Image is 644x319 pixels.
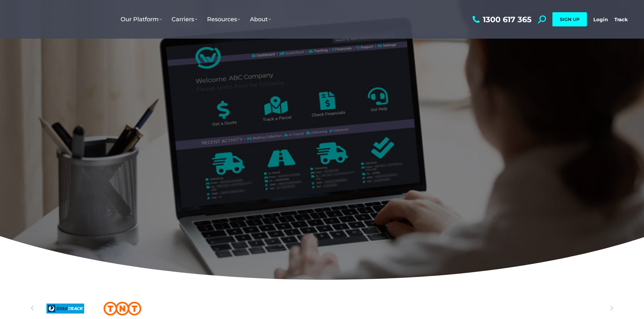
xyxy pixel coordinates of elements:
a: Our Platform [116,9,167,29]
a: About [245,9,276,29]
a: Carriers [167,9,202,29]
span: Carriers [172,16,197,23]
span: Our Platform [121,16,162,23]
a: Login [593,16,608,23]
span: SIGN UP [560,16,580,22]
span: Resources [207,16,240,23]
a: SIGN UP [552,12,587,26]
a: Track [614,16,628,23]
span: About [250,16,271,23]
a: Resources [202,9,245,29]
a: 1300 617 365 [471,15,531,23]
